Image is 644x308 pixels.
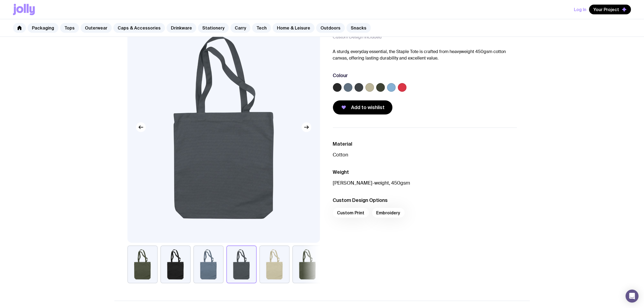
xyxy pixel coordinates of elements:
[333,72,348,79] h3: Colour
[626,290,639,303] div: Open Intercom Messenger
[574,5,586,14] button: Log In
[230,23,250,33] a: Carry
[333,180,517,186] p: [PERSON_NAME]-weight, 450gsm
[198,23,229,33] a: Stationery
[593,7,619,12] span: Your Project
[589,5,631,14] button: Your Project
[333,34,382,40] span: Custom Design Included
[333,100,392,114] button: Add to wishlist
[167,23,196,33] a: Drinkware
[60,23,79,33] a: Tops
[351,104,385,111] span: Add to wishlist
[113,23,165,33] a: Caps & Accessories
[333,169,517,175] h3: Weight
[252,23,271,33] a: Tech
[273,23,315,33] a: Home & Leisure
[346,23,371,33] a: Snacks
[28,23,58,33] a: Packaging
[316,23,345,33] a: Outdoors
[333,152,517,158] p: Cotton
[333,141,517,147] h3: Material
[333,197,517,204] h3: Custom Design Options
[333,48,517,61] p: A sturdy, everyday essential, the Staple Tote is crafted from heavyweight 450gsm cotton canvas, o...
[81,23,112,33] a: Outerwear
